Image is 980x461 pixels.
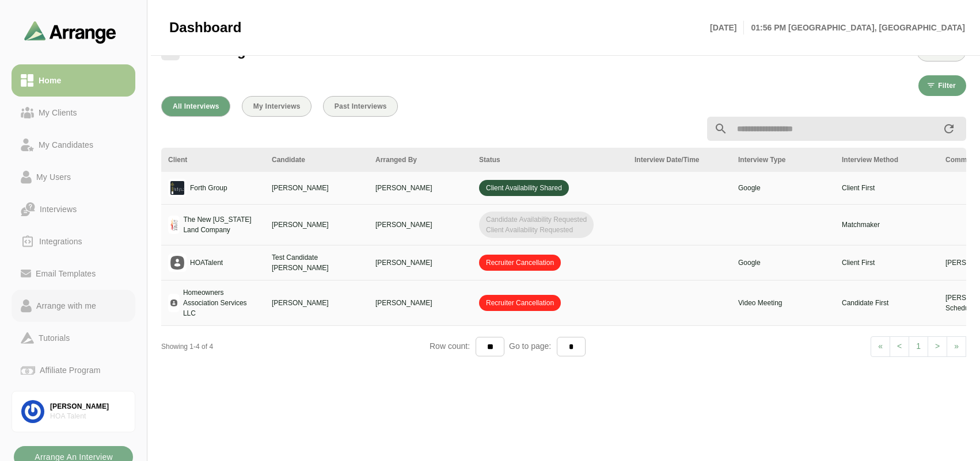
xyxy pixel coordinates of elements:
p: Video Meeting [738,298,828,308]
p: [DATE] [710,21,744,34]
p: HOATalent [190,258,223,268]
span: All Interviews [172,102,219,110]
a: Integrations [12,225,135,258]
div: My Clients [34,106,82,120]
p: [PERSON_NAME] [272,183,362,193]
div: Email Templates [31,267,100,281]
div: [PERSON_NAME] [50,402,126,412]
button: Filter [918,75,966,96]
p: [PERSON_NAME] [272,220,362,230]
div: Integrations [35,235,87,248]
span: My Interviews [253,102,301,110]
a: Home [12,64,135,97]
button: My Interviews [242,96,312,117]
p: [PERSON_NAME] [375,220,465,230]
p: [PERSON_NAME] [375,298,465,308]
img: logo [168,179,187,197]
img: placeholder logo [168,253,187,272]
p: Matchmaker [842,220,932,230]
div: Arrange with me [32,299,101,313]
p: [PERSON_NAME] [375,183,465,193]
div: Affiliate Program [35,363,105,377]
a: Email Templates [12,258,135,290]
div: My Users [32,170,75,184]
p: Forth Group [190,183,227,193]
span: Past Interviews [334,102,387,110]
div: Interviews [35,202,81,216]
p: Homeowners Association Services LLC [183,287,258,318]
div: My Candidates [34,138,98,152]
div: Interview Date/Time [635,155,724,165]
p: The New [US_STATE] Land Company [183,214,258,235]
div: Showing 1-4 of 4 [161,341,430,352]
i: appended action [942,122,956,136]
div: Status [479,155,621,165]
div: Candidate [272,155,362,165]
img: logo [168,216,180,234]
span: Dashboard [169,19,241,36]
p: Client First [842,183,932,193]
div: Interview Method [842,155,932,165]
span: Candidate Availability Requested Client Availability Requested [479,212,594,238]
img: arrangeai-name-small-logo.4d2b8aee.svg [24,21,116,43]
button: Past Interviews [323,96,398,117]
span: Recruiter Cancellation [479,295,561,311]
a: My Users [12,161,135,193]
div: HOA Talent [50,412,126,421]
div: Arranged By [375,155,465,165]
button: All Interviews [161,96,230,117]
a: [PERSON_NAME]HOA Talent [12,391,135,432]
div: Interview Type [738,155,828,165]
span: Recruiter Cancellation [479,255,561,271]
p: Client First [842,258,932,268]
a: My Clients [12,97,135,129]
p: [PERSON_NAME] [272,298,362,308]
p: 01:56 PM [GEOGRAPHIC_DATA], [GEOGRAPHIC_DATA] [744,21,965,34]
a: Arrange with me [12,290,135,322]
a: Tutorials [12,322,135,354]
span: Filter [937,82,956,90]
span: Go to page: [504,341,557,351]
a: Affiliate Program [12,354,135,386]
span: Row count: [430,341,476,351]
p: [PERSON_NAME] [375,258,465,268]
div: Tutorials [34,331,74,345]
img: placeholder logo [168,294,180,312]
span: Client Availability Shared [479,180,569,196]
div: Client [168,155,258,165]
p: Candidate First [842,298,932,308]
a: Interviews [12,193,135,225]
a: My Candidates [12,129,135,161]
p: Test Candidate [PERSON_NAME] [272,252,362,273]
p: Google [738,183,828,193]
p: Google [738,258,828,268]
div: Home [34,74,66,87]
